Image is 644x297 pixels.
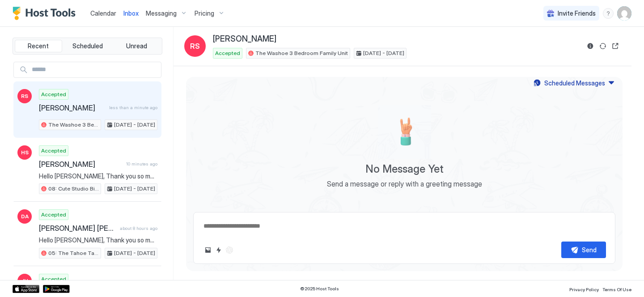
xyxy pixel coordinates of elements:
[203,245,213,255] button: Upload image
[90,9,116,17] span: Calendar
[48,185,99,193] span: 08: Cute Studio Bike to Beach
[21,148,29,157] span: HS
[13,38,162,55] div: tab-group
[610,41,621,51] button: Open reservation
[126,42,147,50] span: Unread
[21,277,28,285] span: JH
[602,287,631,292] span: Terms Of Use
[561,242,606,258] button: Send
[215,49,240,57] span: Accepted
[114,185,155,193] span: [DATE] - [DATE]
[113,40,160,52] button: Unread
[603,8,614,19] div: menu
[558,9,596,17] span: Invite Friends
[41,90,66,98] span: Accepted
[300,286,339,292] span: © 2025 Host Tools
[582,245,597,255] div: Send
[28,42,49,50] span: Recent
[28,62,161,77] input: Input Field
[41,211,66,219] span: Accepted
[617,6,631,21] div: User profile
[365,162,444,176] span: No Message Yet
[195,9,214,17] span: Pricing
[544,78,605,88] div: Scheduled Messages
[39,236,157,244] span: Hello [PERSON_NAME], Thank you so much for your booking! We'll send the check-in instructions [DA...
[146,9,177,17] span: Messaging
[21,92,28,100] span: RS
[109,105,157,110] span: less than a minute ago
[532,77,615,89] button: Scheduled Messages
[114,249,155,257] span: [DATE] - [DATE]
[39,103,106,112] span: [PERSON_NAME]
[602,284,631,293] a: Terms Of Use
[72,42,103,50] span: Scheduled
[585,41,596,51] button: Reservation information
[21,212,29,221] span: DA
[39,160,123,169] span: [PERSON_NAME]
[255,49,348,57] span: The Washoe 3 Bedroom Family Unit
[13,7,80,20] a: Host Tools Logo
[123,8,139,18] a: Inbox
[120,225,157,231] span: about 8 hours ago
[597,41,608,51] button: Sync reservation
[569,284,599,293] a: Privacy Policy
[90,8,116,18] a: Calendar
[190,41,200,51] span: RS
[569,287,599,292] span: Privacy Policy
[13,285,39,293] a: App Store
[15,40,62,52] button: Recent
[114,121,155,129] span: [DATE] - [DATE]
[363,49,404,57] span: [DATE] - [DATE]
[39,224,116,233] span: [PERSON_NAME] [PERSON_NAME]
[123,9,139,17] span: Inbox
[327,179,482,188] span: Send a message or reply with a greeting message
[39,172,157,180] span: Hello [PERSON_NAME], Thank you so much for your booking! We'll send the check-in instructions on ...
[126,161,157,167] span: 10 minutes ago
[48,249,99,257] span: 05: The Tahoe Tamarack Pet Friendly Studio
[377,105,431,159] div: Empty image
[213,34,276,44] span: [PERSON_NAME]
[43,285,70,293] a: Google Play Store
[41,147,66,155] span: Accepted
[213,245,224,255] button: Quick reply
[41,275,66,283] span: Accepted
[48,121,99,129] span: The Washoe 3 Bedroom Family Unit
[64,40,111,52] button: Scheduled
